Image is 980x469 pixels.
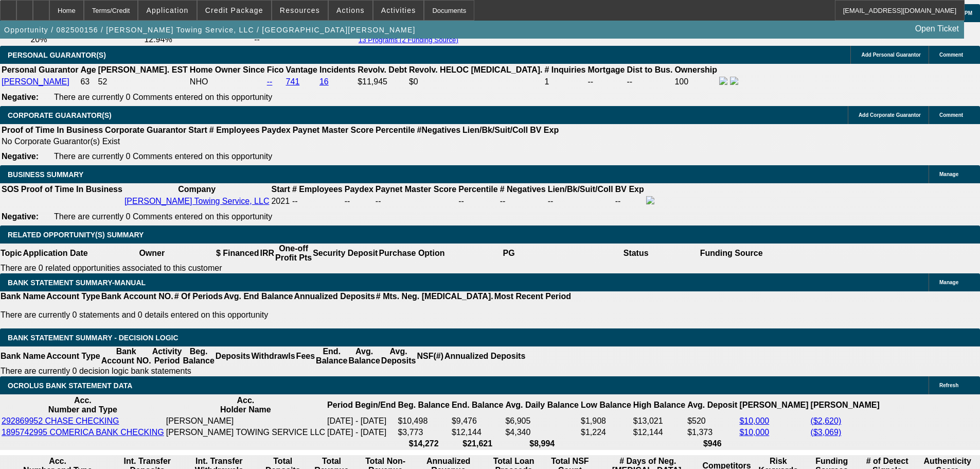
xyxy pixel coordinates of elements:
[911,20,963,38] a: Open Ticket
[280,6,320,14] span: Resources
[312,244,378,263] th: Security Deposit
[166,427,326,438] td: [PERSON_NAME] TOWING SERVICE LLC
[152,346,183,366] th: Activity Period
[88,244,216,263] th: Owner
[327,395,396,415] th: Period Begin/End
[198,1,271,20] button: Credit Package
[2,93,39,101] b: Negative:
[336,6,365,14] span: Actions
[939,383,958,388] span: Refresh
[1,125,103,135] th: Proof of Time In Business
[376,197,456,206] div: --
[272,1,328,20] button: Resources
[633,395,686,415] th: High Balance
[8,51,106,59] span: PERSONAL GUARANTOR(S)
[1,136,563,147] td: No Corporate Guarantor(s) Exist
[189,76,265,88] td: NHO
[810,395,880,415] th: [PERSON_NAME]
[293,291,375,302] th: Annualized Deposits
[633,427,686,438] td: $12,144
[8,231,144,239] span: RELATED OPPORTUNITY(S) SUMMARY
[378,244,445,263] th: Purchase Option
[627,76,673,88] td: --
[409,65,543,74] b: Revolv. HELOC [MEDICAL_DATA].
[1,310,571,320] p: There are currently 0 statements and 0 details entered on this opportunity
[2,428,164,437] a: 1895742995 COMERICA BANK CHECKING
[315,346,348,366] th: End. Balance
[373,1,424,20] button: Activities
[462,126,528,134] b: Lien/Bk/Suit/Coll
[8,170,83,179] span: BUSINESS SUMMARY
[397,416,450,426] td: $10,498
[458,197,497,206] div: --
[319,65,355,74] b: Incidents
[376,291,494,302] th: # Mts. Neg. [MEDICAL_DATA].
[182,346,215,366] th: Beg. Balance
[345,185,373,194] b: Paydex
[105,126,186,134] b: Corporate Guarantor
[730,77,738,85] img: linkedin-icon.png
[417,126,461,134] b: #Negatives
[215,346,251,366] th: Deposits
[811,416,842,425] a: ($2,620)
[408,76,543,88] td: $0
[739,416,769,425] a: $10,000
[811,428,842,437] a: ($3,069)
[188,126,207,134] b: Start
[8,279,146,287] span: BANK STATEMENT SUMMARY-MANUAL
[505,395,579,415] th: Avg. Daily Balance
[939,52,963,58] span: Comment
[124,197,270,205] a: [PERSON_NAME] Towing Service, LLC
[178,185,216,194] b: Company
[451,416,504,426] td: $9,476
[687,439,738,449] th: $946
[494,291,572,302] th: Most Recent Period
[397,439,450,449] th: $14,272
[259,244,275,263] th: IRR
[861,52,921,58] span: Add Personal Guarantor
[216,244,260,263] th: $ Financed
[939,171,958,177] span: Manage
[739,395,809,415] th: [PERSON_NAME]
[166,395,326,415] th: Acc. Holder Name
[505,416,579,426] td: $6,905
[223,291,294,302] th: Avg. End Balance
[2,65,78,74] b: Personal Guarantor
[98,76,188,88] td: 52
[573,244,700,263] th: Status
[267,77,273,86] a: --
[8,381,132,390] span: OCROLUS BANK STATEMENT DATA
[445,244,572,263] th: PG
[146,6,188,14] span: Application
[739,428,769,437] a: $10,000
[296,346,315,366] th: Fees
[1,184,20,195] th: SOS
[209,126,260,134] b: # Employees
[547,196,614,207] td: --
[2,416,119,425] a: 292869952 CHASE CHECKING
[458,185,497,194] b: Percentile
[615,185,644,194] b: BV Exp
[358,65,407,74] b: Revolv. Debt
[101,346,152,366] th: Bank Account NO.
[251,346,295,366] th: Withdrawls
[271,196,290,207] td: 2021
[687,427,738,438] td: $1,373
[292,185,343,194] b: # Employees
[416,346,444,366] th: NSF(#)
[262,126,291,134] b: Paydex
[46,291,101,302] th: Account Type
[646,196,654,204] img: facebook-icon.png
[327,416,396,426] td: [DATE] - [DATE]
[54,212,272,221] span: There are currently 0 Comments entered on this opportunity
[4,26,416,34] span: Opportunity / 082500156 / [PERSON_NAME] Towing Service, LLC / [GEOGRAPHIC_DATA][PERSON_NAME]
[859,112,921,118] span: Add Corporate Guarantor
[530,126,559,134] b: BV Exp
[544,65,585,74] b: # Inquiries
[357,76,407,88] td: $11,945
[2,152,39,161] b: Negative:
[348,346,380,366] th: Avg. Balance
[580,416,632,426] td: $1,908
[376,126,415,134] b: Percentile
[587,76,626,88] td: --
